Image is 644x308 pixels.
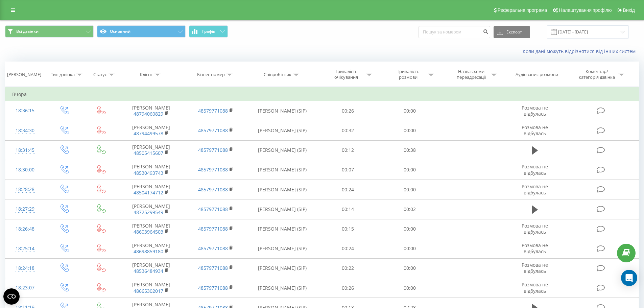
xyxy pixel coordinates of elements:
td: [PERSON_NAME] (SIP) [248,219,317,239]
div: Бізнес номер [197,72,225,77]
span: Вихід [623,7,635,13]
td: 00:00 [379,219,441,239]
div: Тривалість очікування [328,69,364,80]
td: [PERSON_NAME] [119,180,183,199]
div: Open Intercom Messenger [621,270,637,286]
a: 48579771088 [198,127,228,134]
div: 18:30:00 [12,163,38,176]
button: Open CMP widget [3,288,20,305]
td: 00:00 [379,121,441,140]
a: 48579771088 [198,265,228,271]
div: 18:34:30 [12,124,38,137]
td: [PERSON_NAME] (SIP) [248,160,317,180]
span: Розмова не відбулась [522,104,548,117]
span: Графік [202,29,215,34]
span: Розмова не відбулась [522,242,548,255]
td: [PERSON_NAME] (SIP) [248,239,317,258]
td: 00:00 [379,239,441,258]
a: 48505415607 [134,150,163,156]
td: [PERSON_NAME] [119,160,183,180]
span: Розмова не відбулась [522,124,548,137]
td: 00:22 [317,258,379,278]
td: [PERSON_NAME] (SIP) [248,199,317,219]
td: 00:00 [379,278,441,298]
td: [PERSON_NAME] (SIP) [248,278,317,298]
td: [PERSON_NAME] [119,219,183,239]
td: Вчора [5,88,639,101]
a: 48536484934 [134,268,163,274]
button: Графік [189,25,228,38]
div: 18:27:29 [12,203,38,216]
a: 48579771088 [198,245,228,252]
td: 00:00 [379,258,441,278]
div: Тривалість розмови [390,69,426,80]
a: 48579771088 [198,166,228,173]
span: Всі дзвінки [16,29,39,34]
a: Коли дані можуть відрізнятися вiд інших систем [523,48,639,54]
td: 00:24 [317,239,379,258]
div: 18:25:14 [12,242,38,255]
div: 18:23:07 [12,281,38,294]
a: 48603964503 [134,229,163,235]
td: [PERSON_NAME] [119,140,183,160]
div: Статус [93,72,107,77]
td: 00:38 [379,140,441,160]
td: 00:02 [379,199,441,219]
div: Назва схеми переадресації [453,69,489,80]
div: Коментар/категорія дзвінка [577,69,617,80]
td: 00:00 [379,160,441,180]
a: 48579771088 [198,206,228,212]
a: 48725299549 [134,209,163,215]
span: Налаштування профілю [559,7,612,13]
td: 00:24 [317,180,379,199]
td: [PERSON_NAME] [119,101,183,121]
div: Тип дзвінка [51,72,75,77]
div: Аудіозапис розмови [516,72,558,77]
div: [PERSON_NAME] [7,72,41,77]
td: 00:00 [379,180,441,199]
td: 00:07 [317,160,379,180]
td: [PERSON_NAME] (SIP) [248,101,317,121]
a: 48530493743 [134,170,163,176]
a: 48579771088 [198,108,228,114]
td: 00:26 [317,278,379,298]
td: 00:32 [317,121,379,140]
td: 00:12 [317,140,379,160]
a: 48579771088 [198,186,228,193]
td: 00:26 [317,101,379,121]
div: 18:26:48 [12,222,38,236]
span: Розмова не відбулась [522,262,548,274]
td: [PERSON_NAME] [119,239,183,258]
a: 48794499578 [134,130,163,137]
div: Співробітник [264,72,291,77]
button: Основний [97,25,186,38]
button: Експорт [494,26,530,38]
a: 48579771088 [198,147,228,153]
span: Розмова не відбулась [522,163,548,176]
td: [PERSON_NAME] [119,278,183,298]
span: Реферальна програма [498,7,547,13]
td: [PERSON_NAME] (SIP) [248,180,317,199]
td: [PERSON_NAME] [119,121,183,140]
a: 48794060829 [134,111,163,117]
td: 00:00 [379,101,441,121]
span: Розмова не відбулась [522,183,548,196]
div: Клієнт [140,72,153,77]
td: 00:15 [317,219,379,239]
a: 48504174712 [134,189,163,196]
div: 18:24:18 [12,262,38,275]
a: 48665302017 [134,288,163,294]
a: 48579771088 [198,285,228,291]
td: [PERSON_NAME] [119,199,183,219]
a: 48698859180 [134,248,163,255]
div: 18:31:45 [12,144,38,157]
span: Розмова не відбулась [522,281,548,294]
td: [PERSON_NAME] (SIP) [248,140,317,160]
td: [PERSON_NAME] [119,258,183,278]
td: 00:14 [317,199,379,219]
td: [PERSON_NAME] (SIP) [248,258,317,278]
div: 18:36:15 [12,104,38,117]
input: Пошук за номером [419,26,490,38]
a: 48579771088 [198,226,228,232]
button: Всі дзвінки [5,25,94,38]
